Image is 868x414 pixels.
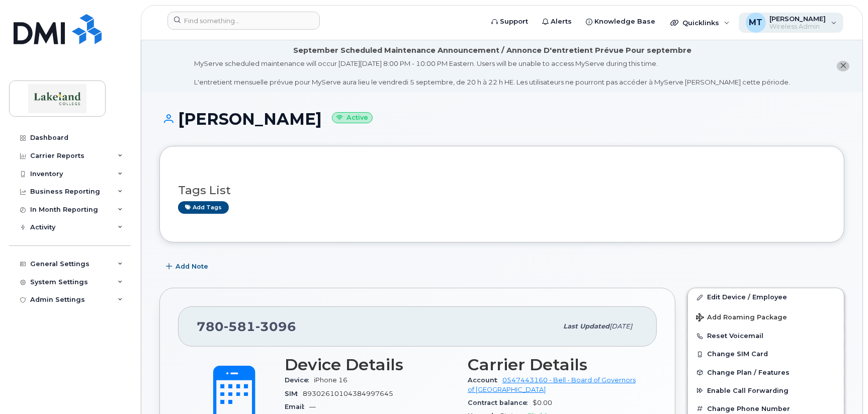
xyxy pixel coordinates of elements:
span: Device [285,376,314,384]
div: MyServe scheduled maintenance will occur [DATE][DATE] 8:00 PM - 10:00 PM Eastern. Users will be u... [195,59,791,87]
span: 581 [224,319,255,334]
button: close notification [837,61,849,71]
button: Add Note [159,258,217,276]
span: Email [285,403,309,410]
h3: Carrier Details [468,356,639,374]
span: SIM [285,390,303,397]
button: Change Plan / Features [688,364,844,382]
span: Add Note [176,262,208,271]
div: September Scheduled Maintenance Announcement / Annonce D'entretient Prévue Pour septembre [293,45,691,56]
button: Add Roaming Package [688,306,844,327]
span: Add Roaming Package [696,313,787,323]
button: Change SIM Card [688,345,844,363]
span: [DATE] [610,322,632,330]
small: Active [332,112,373,124]
a: Edit Device / Employee [688,288,844,306]
a: Add tags [178,201,229,214]
h1: [PERSON_NAME] [159,110,844,128]
span: Contract balance [468,399,533,406]
span: $0.00 [533,399,552,406]
button: Enable Call Forwarding [688,382,844,400]
span: Change Plan / Features [707,369,790,376]
span: iPhone 16 [314,376,348,384]
a: 0547443160 - Bell - Board of Governors of [GEOGRAPHIC_DATA] [468,376,636,393]
span: 780 [197,319,296,334]
span: — [309,403,316,410]
h3: Device Details [285,356,456,374]
span: Account [468,376,502,384]
span: 89302610104384997645 [303,390,393,397]
span: 3096 [255,319,296,334]
button: Reset Voicemail [688,327,844,345]
span: Enable Call Forwarding [707,387,789,394]
span: Last updated [563,322,610,330]
h3: Tags List [178,184,826,197]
